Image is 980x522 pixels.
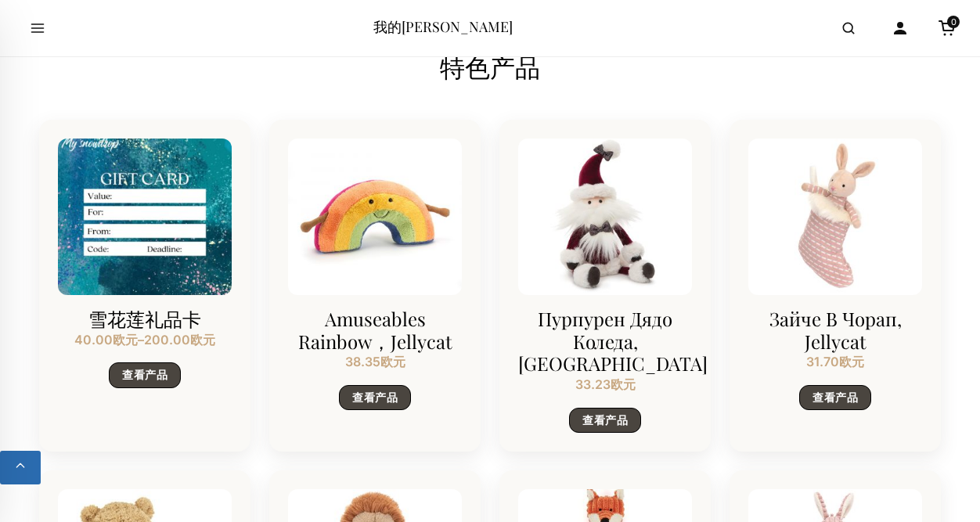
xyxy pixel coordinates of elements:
font: 38.35 [345,354,380,369]
font: 雪花莲礼品卡 [88,306,201,331]
font: Зайче В Чорап, Jellycat [769,306,902,354]
font: 查看产品 [352,391,398,404]
font: 查看产品 [582,413,628,427]
a: 查看产品 [569,408,641,433]
a: 查看产品 [109,362,181,387]
font: 特色产品 [440,49,540,83]
font: 欧元 [611,376,636,392]
a: 查看产品 [339,385,411,410]
font: Пурпурен Дядо Коледа, [GEOGRAPHIC_DATA] [518,306,708,376]
font: 欧元 [190,332,215,347]
font: 欧元 [839,354,864,369]
font: 200.00 [144,332,190,347]
font: 查看产品 [122,368,168,381]
font: 查看产品 [812,391,858,404]
font: 欧元 [113,332,138,347]
font: 33.23 [575,376,611,392]
font: – [138,332,144,347]
button: 打开搜索 [827,6,870,50]
a: 大车 [930,11,964,45]
font: Amuseables Rainbow，Jellycat [298,306,452,354]
font: 0 [951,16,957,27]
a: 帐户 [883,11,917,45]
font: 40.00 [74,332,113,347]
font: 31.70 [806,354,839,369]
button: 打开菜单 [16,6,59,50]
font: 欧元 [380,354,405,369]
a: 我的[PERSON_NAME] [373,17,513,36]
a: 查看产品 [799,385,871,410]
